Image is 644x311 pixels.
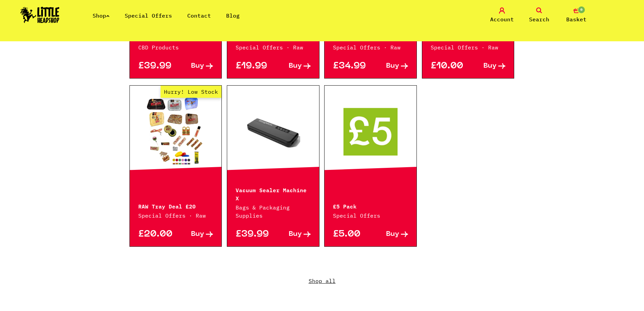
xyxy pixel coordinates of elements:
a: Buy [371,63,408,70]
a: Blog [226,12,240,19]
a: Buy [273,63,311,70]
p: Special Offers [333,212,408,220]
span: Buy [483,63,497,70]
p: £39.99 [138,63,176,70]
p: Special Offers · Raw [431,43,506,51]
p: Bags & Packaging Supplies [236,203,311,220]
p: £5.00 [333,231,371,238]
a: Contact [187,12,211,19]
a: Search [522,7,556,23]
p: Special Offers · Raw [333,43,408,51]
span: Search [529,15,549,23]
a: 0 Basket [559,7,593,23]
span: 0 [577,6,586,14]
p: £10.00 [431,63,468,70]
p: RAW Tray Deal £20 [138,202,213,210]
span: Hurry! Low Stock [161,86,221,98]
p: Vacuum Sealer Machine X [236,185,311,202]
p: £5 Pack [333,202,408,210]
a: Special Offers [125,12,172,19]
span: Buy [289,63,302,70]
p: £34.99 [333,63,371,70]
img: Little Head Shop Logo [20,7,59,23]
a: Buy [468,63,506,70]
p: CBD Products [138,43,213,51]
a: Hurry! Low Stock [130,97,222,165]
span: Buy [386,231,399,238]
span: Basket [566,15,587,23]
p: Special Offers · Raw [236,43,311,51]
p: £39.99 [236,231,273,238]
span: Account [490,15,514,23]
span: Buy [289,231,302,238]
p: Special Offers · Raw [138,212,213,220]
span: Buy [191,231,204,238]
a: Buy [175,231,213,238]
span: Buy [191,63,204,70]
p: £19.99 [236,63,273,70]
p: £20.00 [138,231,176,238]
span: Buy [386,63,399,70]
a: Buy [371,231,408,238]
a: Buy [175,63,213,70]
a: Buy [273,231,311,238]
a: Shop [93,12,110,19]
